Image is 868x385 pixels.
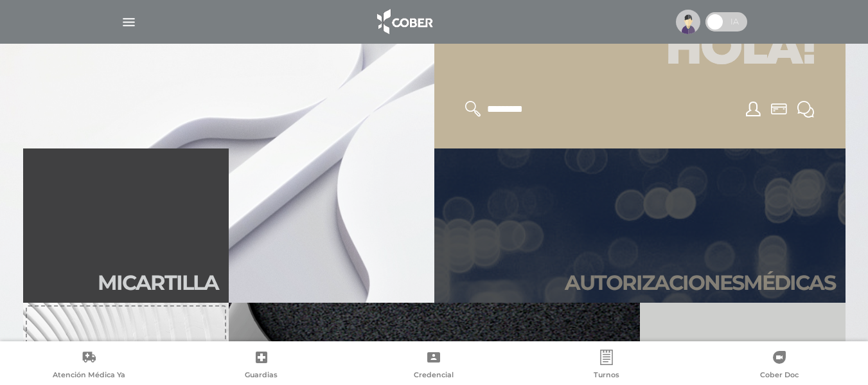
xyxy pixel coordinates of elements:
img: logo_cober_home-white.png [370,6,438,37]
h1: Hola! [450,13,830,85]
span: Cober Doc [760,370,799,382]
span: Turnos [594,370,619,382]
a: Credencial [348,350,520,382]
a: Turnos [520,350,693,382]
h2: Mi car tilla [98,271,218,295]
a: Autorizacionesmédicas [434,148,846,303]
img: Cober_menu-lines-white.svg [121,14,137,30]
a: Micartilla [23,148,229,303]
span: Atención Médica Ya [53,370,125,382]
span: Guardias [245,370,278,382]
a: Guardias [175,350,348,382]
img: profile-placeholder.svg [676,10,700,34]
a: Cober Doc [693,350,865,382]
a: Atención Médica Ya [3,350,175,382]
h2: Autori zaciones médicas [565,271,835,295]
span: Credencial [414,370,454,382]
